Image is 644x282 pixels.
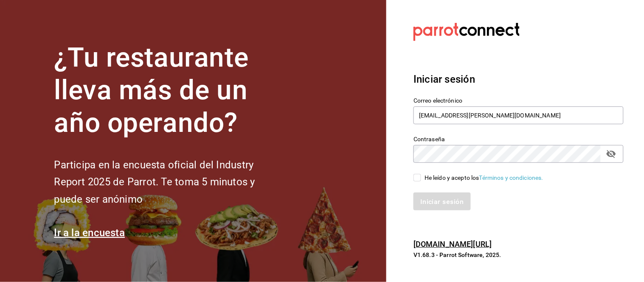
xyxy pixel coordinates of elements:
[413,240,492,248] a: [DOMAIN_NAME][URL]
[54,42,248,139] font: ¿Tu restaurante lleva más de un año operando?
[413,73,475,85] font: Iniciar sesión
[479,174,543,181] a: Términos y condiciones.
[54,159,255,206] font: Participa en la encuesta oficial del Industry Report 2025 de Parrot. Te toma 5 minutos y puede se...
[425,174,479,181] font: He leído y acepto los
[54,227,125,239] a: Ir a la encuesta
[413,251,501,258] font: V1.68.3 - Parrot Software, 2025.
[604,147,619,161] button: campo de contraseña
[413,136,445,143] font: Contraseña
[413,98,462,104] font: Correo electrónico
[413,106,624,124] input: Ingresa tu correo electrónico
